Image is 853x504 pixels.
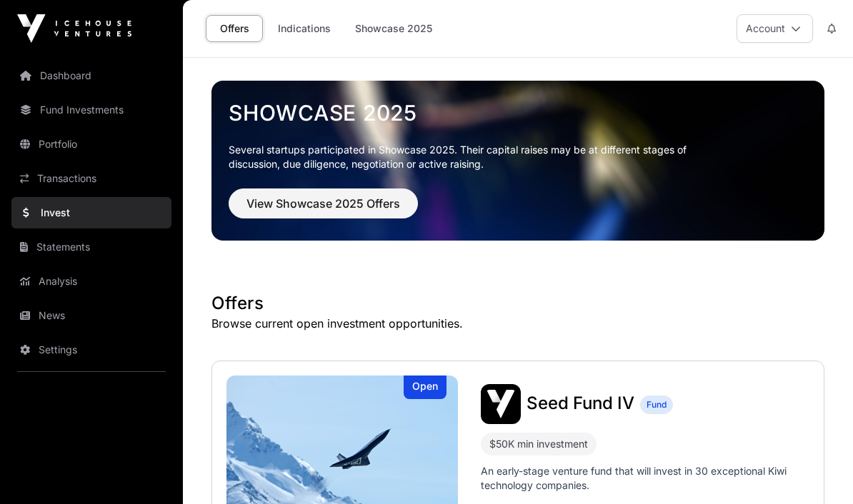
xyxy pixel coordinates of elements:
a: Portfolio [11,128,171,160]
a: Showcase 2025 [229,100,807,126]
a: Indications [269,15,340,42]
div: Open [404,376,447,399]
a: Fund Investments [11,94,171,126]
a: News [11,300,171,331]
div: $50K min investment [489,435,588,453]
img: Seed Fund IV [481,384,521,424]
span: Seed Fund IV [527,393,634,413]
img: Showcase 2025 [211,81,824,241]
span: Fund [647,399,667,410]
a: Dashboard [11,60,171,91]
div: $50K min investment [481,433,597,455]
span: View Showcase 2025 Offers [246,195,400,212]
p: An early-stage venture fund that will invest in 30 exceptional Kiwi technology companies. [481,464,809,493]
a: Transactions [11,163,171,194]
h1: Offers [211,292,824,315]
a: Offers [206,15,263,42]
a: View Showcase 2025 Offers [229,203,418,217]
a: Invest [11,197,171,228]
a: Analysis [11,266,171,297]
iframe: Chat Widget [782,435,853,504]
a: Showcase 2025 [346,15,442,42]
a: Seed Fund IV [527,395,634,413]
a: Statements [11,231,171,263]
img: Icehouse Ventures Logo [17,14,131,43]
p: Browse current open investment opportunities. [211,315,824,332]
button: View Showcase 2025 Offers [229,188,418,218]
a: Settings [11,334,171,366]
button: Account [737,14,813,43]
p: Several startups participated in Showcase 2025. Their capital raises may be at different stages o... [229,143,709,171]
